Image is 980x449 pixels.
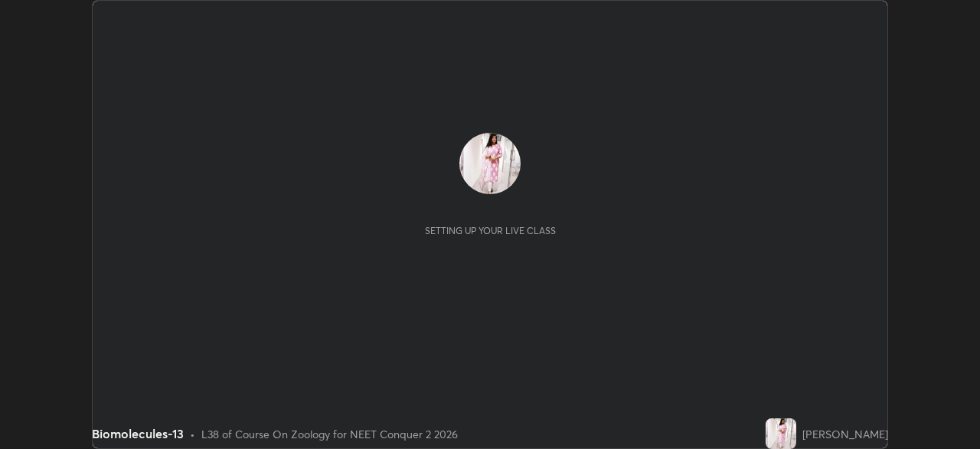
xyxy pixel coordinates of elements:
div: Biomolecules-13 [92,424,184,443]
img: 3b671dda3c784ab7aa34e0fd1750e728.jpg [459,133,521,194]
img: 3b671dda3c784ab7aa34e0fd1750e728.jpg [766,418,796,449]
div: Setting up your live class [425,225,556,236]
div: L38 of Course On Zoology for NEET Conquer 2 2026 [201,426,458,442]
div: • [190,426,195,442]
div: [PERSON_NAME] [802,426,888,442]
